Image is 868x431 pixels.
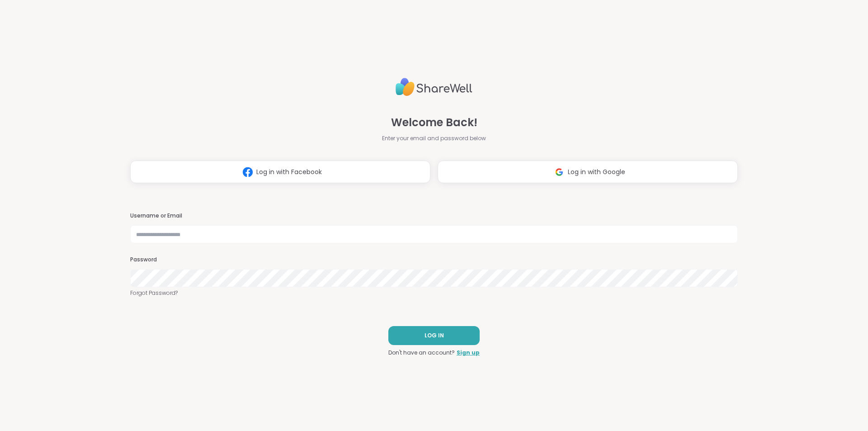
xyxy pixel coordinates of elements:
span: Log in with Google [568,167,625,177]
a: Sign up [457,349,480,357]
button: Log in with Facebook [130,161,430,183]
button: LOG IN [388,326,480,345]
button: Log in with Google [438,161,738,183]
img: ShareWell Logomark [239,164,256,180]
span: Don't have an account? [388,349,455,357]
span: Enter your email and password below [382,134,486,142]
h3: Username or Email [130,212,738,220]
img: ShareWell Logomark [551,164,568,180]
img: ShareWell Logo [396,74,472,100]
h3: Password [130,256,738,264]
span: Welcome Back! [391,114,477,131]
a: Forgot Password? [130,289,738,297]
span: Log in with Facebook [256,167,322,177]
span: LOG IN [425,332,444,340]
